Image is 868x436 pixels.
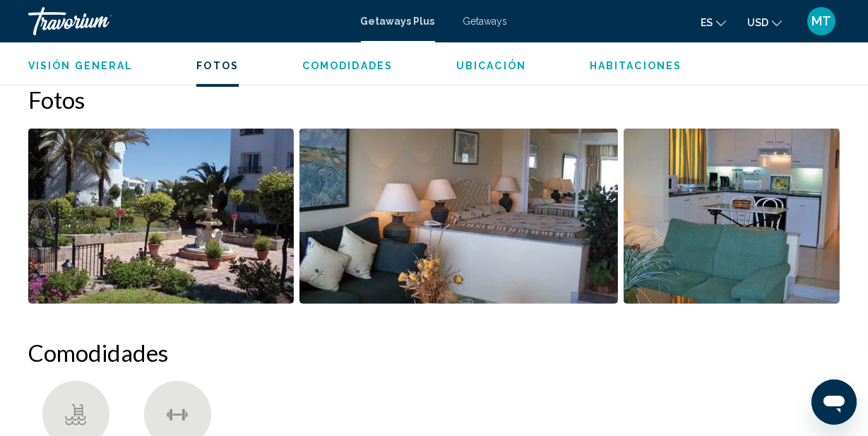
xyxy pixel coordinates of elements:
span: Comodidades [302,60,393,71]
button: User Menu [803,6,840,36]
a: Getaways Plus [361,16,435,27]
span: Fotos [196,60,239,71]
button: Change language [701,12,726,33]
iframe: Botón para iniciar la ventana de mensajería [811,379,857,425]
span: es [701,17,713,28]
span: Visión general [28,60,133,71]
span: Ubicación [456,60,526,71]
span: MT [811,14,831,28]
a: Travorium [28,7,347,35]
button: Open full-screen image slider [28,128,294,305]
button: Habitaciones [590,59,682,72]
button: Comodidades [302,59,393,72]
button: Fotos [196,59,239,72]
button: Change currency [747,12,782,33]
span: USD [747,17,768,28]
button: Open full-screen image slider [299,128,618,305]
button: Open full-screen image slider [624,128,840,305]
button: Visión general [28,59,133,72]
h2: Fotos [28,86,840,114]
button: Ubicación [456,59,526,72]
span: Habitaciones [590,60,682,71]
h2: Comodidades [28,338,840,367]
a: Getaways [463,16,508,27]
